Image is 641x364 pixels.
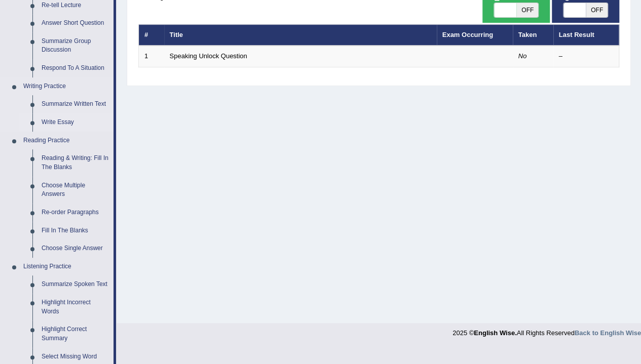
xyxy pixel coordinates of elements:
[553,24,619,46] th: Last Result
[139,24,164,46] th: #
[37,320,114,347] a: Highlight Correct Summary
[19,77,114,96] a: Writing Practice
[37,149,114,176] a: Reading & Writing: Fill In The Blanks
[19,258,114,276] a: Listening Practice
[37,32,114,59] a: Summarize Group Discussion
[442,31,493,38] a: Exam Occurring
[453,323,641,338] div: 2025 © All Rights Reserved
[575,329,641,337] a: Back to English Wise
[37,222,114,240] a: Fill In The Blanks
[37,113,114,132] a: Write Essay
[37,177,114,204] a: Choose Multiple Answers
[37,14,114,32] a: Answer Short Question
[19,132,114,150] a: Reading Practice
[518,52,527,60] em: No
[170,52,247,60] a: Speaking Unlock Question
[37,204,114,222] a: Re-order Paragraphs
[164,24,437,46] th: Title
[37,294,114,320] a: Highlight Incorrect Words
[37,275,114,294] a: Summarize Spoken Text
[513,24,553,46] th: Taken
[516,3,539,17] span: OFF
[37,239,114,258] a: Choose Single Answer
[559,52,614,61] div: –
[37,59,114,77] a: Respond To A Situation
[586,3,608,17] span: OFF
[474,329,516,337] strong: English Wise.
[37,95,114,113] a: Summarize Written Text
[139,46,164,67] td: 1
